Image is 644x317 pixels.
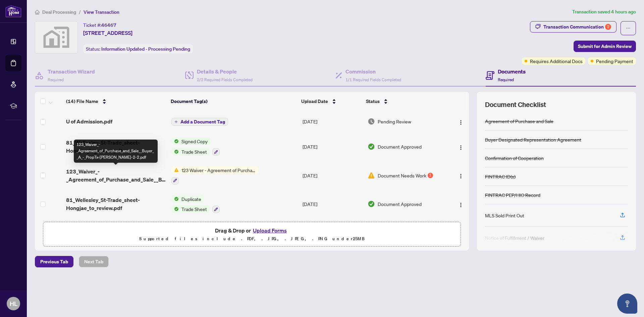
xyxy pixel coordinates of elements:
div: FINTRAC ID(s) [485,173,516,180]
div: Confirmation of Cooperation [485,154,544,162]
button: Add a Document Tag [171,118,228,126]
span: Signed Copy [179,138,210,145]
span: 81_Wellesley_St-Trade_sheet-Hongjae_to_review.pdf [66,196,166,212]
button: Logo [455,141,466,152]
span: Add a Document Tag [180,119,225,124]
img: Status Icon [171,205,179,213]
img: Logo [458,120,464,125]
th: Upload Date [299,92,363,111]
span: Pending Payment [596,57,633,65]
button: Logo [455,199,466,209]
div: Ticket #: [83,21,116,29]
div: MLS Sold Print Out [485,212,524,219]
span: Document Approved [378,200,422,208]
img: logo [5,5,21,17]
span: Required [48,77,64,82]
button: Status IconSigned CopyStatus IconTrade Sheet [171,138,220,156]
article: Transaction saved 4 hours ago [572,8,636,16]
div: Buyer Designated Representation Agreement [485,136,581,143]
div: Status: [83,44,193,53]
td: [DATE] [300,111,365,132]
button: Status IconDuplicateStatus IconTrade Sheet [171,195,220,213]
span: Drag & Drop or [215,226,289,235]
span: Status [366,98,380,105]
img: Status Icon [171,195,179,203]
img: Logo [458,202,464,208]
span: HL [10,299,17,308]
th: Status [363,92,444,111]
span: U of Admission.pdf [66,117,112,125]
button: Status Icon123 Waiver - Agreement of Purchase and Sale [171,166,258,184]
img: Status Icon [171,148,179,155]
span: 46467 [101,22,116,28]
span: Trade Sheet [179,205,210,213]
span: ellipsis [626,26,631,31]
th: (14) File Name [63,92,168,111]
h4: Documents [498,67,526,75]
img: Status Icon [171,166,179,174]
h4: Transaction Wizard [48,67,95,75]
img: Document Status [368,118,375,125]
td: [DATE] [300,161,365,190]
span: Submit for Admin Review [578,41,632,52]
span: Required [498,77,514,82]
div: 2 [605,24,611,30]
img: Document Status [368,200,375,208]
img: svg%3e [35,21,77,53]
span: Pending Review [378,118,411,125]
div: Transaction Communication [543,21,611,32]
button: Next Tab [79,256,109,267]
span: Requires Additional Docs [530,57,583,65]
div: 1 [428,173,433,178]
span: Duplicate [179,195,204,203]
span: Document Checklist [485,100,546,109]
p: Supported files include .PDF, .JPG, .JPEG, .PNG under 25 MB [47,235,457,243]
img: Status Icon [171,138,179,145]
button: Transaction Communication2 [530,21,616,33]
span: 2/2 Required Fields Completed [197,77,253,82]
button: Upload Forms [251,226,289,235]
span: 123 Waiver - Agreement of Purchase and Sale [179,166,258,174]
button: Previous Tab [35,256,73,267]
li: / [79,8,81,16]
span: home [35,10,40,14]
img: Logo [458,145,464,150]
h4: Commission [345,67,401,75]
span: [STREET_ADDRESS] [83,29,132,37]
span: Information Updated - Processing Pending [101,46,190,52]
span: Trade Sheet [179,148,210,155]
button: Logo [455,170,466,181]
span: 81_Wellesley_St-Trade_sheet-Hongjae_to_review.pdf [66,139,166,155]
span: Previous Tab [40,256,68,267]
span: Deal Processing [42,9,76,15]
span: View Transaction [84,9,119,15]
img: Document Status [368,172,375,179]
span: Document Needs Work [378,172,426,179]
span: plus [174,120,178,123]
span: 123_Waiver_-_Agreement_of_Purchase_and_Sale__Buyer__A_-_PropTx-[PERSON_NAME]-2-2.pdf [66,167,166,183]
div: FINTRAC PEP/HIO Record [485,191,540,199]
button: Submit for Admin Review [574,41,636,52]
span: Drag & Drop orUpload FormsSupported files include .PDF, .JPG, .JPEG, .PNG under25MB [43,222,461,247]
h4: Details & People [197,67,253,75]
th: Document Tag(s) [168,92,299,111]
div: 123_Waiver_-_Agreement_of_Purchase_and_Sale__Buyer__A_-_PropTx-[PERSON_NAME]-2-2.pdf [74,140,158,163]
span: Upload Date [301,98,328,105]
img: Logo [458,173,464,179]
span: Document Approved [378,143,422,150]
button: Open asap [617,294,637,314]
div: Agreement of Purchase and Sale [485,117,553,125]
td: [DATE] [300,190,365,219]
td: [DATE] [300,132,365,161]
button: Logo [455,116,466,127]
span: 1/1 Required Fields Completed [345,77,401,82]
button: Add a Document Tag [171,117,228,126]
img: Document Status [368,143,375,150]
span: (14) File Name [66,98,98,105]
